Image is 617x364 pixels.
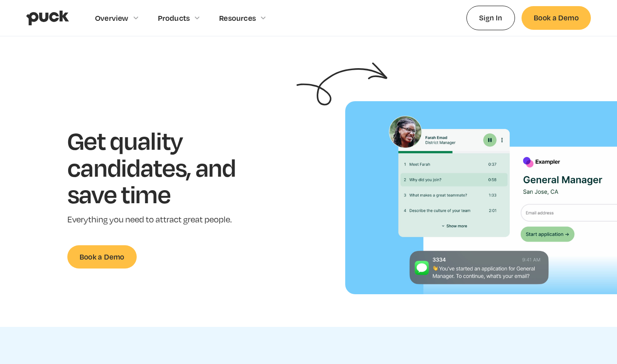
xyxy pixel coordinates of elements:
div: Products [158,13,190,22]
a: Book a Demo [67,245,137,269]
a: Sign In [466,6,515,30]
h1: Get quality candidates, and save time [67,127,261,207]
p: Everything you need to attract great people. [67,214,261,226]
div: Overview [95,13,129,22]
div: Resources [219,13,256,22]
a: Book a Demo [522,6,591,29]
